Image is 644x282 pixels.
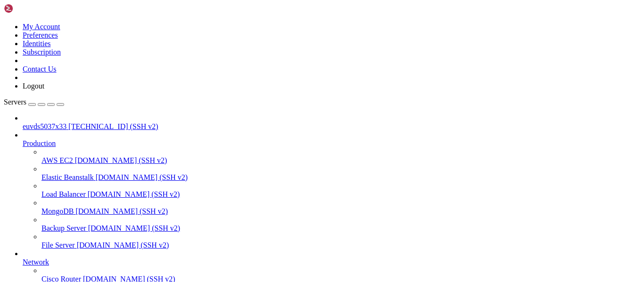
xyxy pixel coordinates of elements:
a: Network [23,258,640,266]
li: AWS EC2 [DOMAIN_NAME] (SSH v2) [41,148,640,165]
a: Logout [23,82,44,90]
span: File Server [41,241,75,249]
li: Load Balancer [DOMAIN_NAME] (SSH v2) [41,182,640,199]
li: Backup Server [DOMAIN_NAME] (SSH v2) [41,216,640,233]
span: [DOMAIN_NAME] (SSH v2) [88,190,180,198]
span: [DOMAIN_NAME] (SSH v2) [75,207,168,215]
span: Servers [4,98,26,106]
a: Load Balancer [DOMAIN_NAME] (SSH v2) [41,190,640,199]
li: File Server [DOMAIN_NAME] (SSH v2) [41,233,640,250]
a: Contact Us [23,65,57,73]
a: AWS EC2 [DOMAIN_NAME] (SSH v2) [41,156,640,165]
span: Load Balancer [41,190,86,198]
a: Subscription [23,48,61,56]
span: MongoDB [41,207,74,215]
span: Backup Server [41,224,86,232]
span: [TECHNICAL_ID] (SSH v2) [68,122,158,130]
a: MongoDB [DOMAIN_NAME] (SSH v2) [41,207,640,216]
span: [DOMAIN_NAME] (SSH v2) [75,156,167,164]
span: Production [23,139,56,147]
a: Backup Server [DOMAIN_NAME] (SSH v2) [41,224,640,233]
span: euvds5037x33 [23,122,66,130]
a: Production [23,139,640,148]
span: [DOMAIN_NAME] (SSH v2) [96,173,188,181]
img: Shellngn [4,4,58,13]
a: Identities [23,40,51,48]
a: My Account [23,23,60,31]
a: File Server [DOMAIN_NAME] (SSH v2) [41,241,640,250]
li: MongoDB [DOMAIN_NAME] (SSH v2) [41,199,640,216]
a: Servers [4,98,64,106]
span: Elastic Beanstalk [41,173,94,181]
li: Elastic Beanstalk [DOMAIN_NAME] (SSH v2) [41,165,640,182]
span: [DOMAIN_NAME] (SSH v2) [88,224,181,232]
a: euvds5037x33 [TECHNICAL_ID] (SSH v2) [23,122,640,131]
span: Network [23,258,49,266]
span: [DOMAIN_NAME] (SSH v2) [77,241,169,249]
li: euvds5037x33 [TECHNICAL_ID] (SSH v2) [23,114,640,131]
a: Elastic Beanstalk [DOMAIN_NAME] (SSH v2) [41,173,640,182]
li: Production [23,131,640,250]
span: AWS EC2 [41,156,73,164]
a: Preferences [23,31,58,39]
